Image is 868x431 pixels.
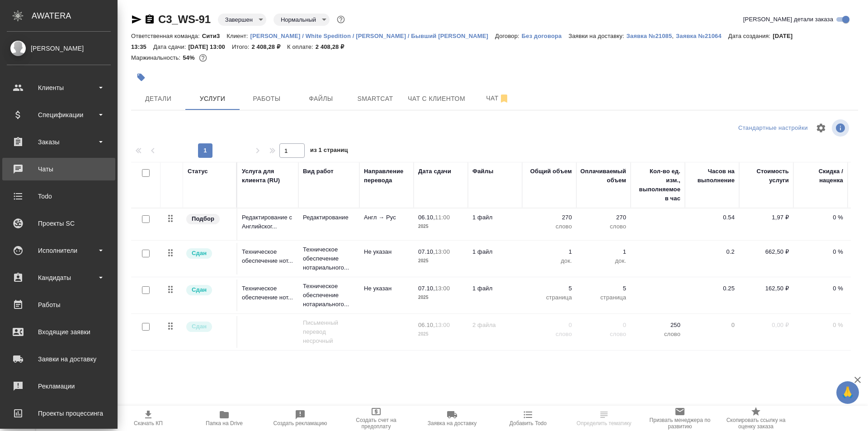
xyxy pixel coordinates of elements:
button: Создать счет на предоплату [338,406,414,431]
td: 0.2 [685,243,739,275]
p: 5 [581,284,626,293]
p: 13:00 [435,248,450,255]
div: Завершен [274,14,330,26]
p: 1 [527,247,572,256]
button: Скопировать ссылку на оценку заказа [718,406,794,431]
a: Рекламации [2,375,115,398]
button: 🙏 [836,381,859,404]
p: Техническое обеспечение нот... [242,284,294,302]
button: Скачать КП [110,406,186,431]
p: Заявка №21085 [627,33,672,39]
span: Определить тематику [576,420,631,426]
div: split button [736,121,810,135]
span: Детали [137,93,180,104]
p: 270 [581,213,626,222]
a: C3_WS-91 [158,13,211,25]
p: Техническое обеспечение нотариального... [303,245,355,272]
p: 2025 [418,330,463,339]
p: Не указан [364,284,409,293]
p: страница [581,293,626,302]
button: Заявка №21064 [676,32,728,41]
p: слово [527,330,572,339]
div: Рекламации [7,379,111,393]
p: 1 файл [472,213,518,222]
p: 07.10, [418,248,435,255]
p: Сдан [192,249,207,258]
div: AWATERA [32,7,118,25]
span: 🙏 [840,383,855,402]
p: Заявка №21064 [676,33,728,39]
div: Работы [7,298,111,312]
span: Настроить таблицу [810,117,832,139]
a: Todo [2,185,115,208]
div: Файлы [472,167,493,176]
a: Проекты SC [2,212,115,235]
p: Письменный перевод несрочный [303,318,355,346]
div: Стоимость услуги [744,167,789,185]
p: Маржинальность: [131,54,183,61]
p: Редактирование [303,213,355,222]
p: 662,50 ₽ [744,247,789,256]
span: Файлы [299,93,343,104]
div: Направление перевода [364,167,409,185]
p: 54% [183,54,197,61]
div: Скидка / наценка [798,167,843,185]
div: Todo [7,189,111,203]
div: Спецификации [7,108,111,122]
p: Дата создания: [728,33,773,39]
p: док. [527,256,572,265]
p: [PERSON_NAME] / White Spedition / [PERSON_NAME] / Бывший [PERSON_NAME] [250,33,495,39]
div: Исполнители [7,244,111,257]
p: 2 408,28 ₽ [251,43,287,50]
p: 270 [527,213,572,222]
p: 1 файл [472,284,518,293]
p: слово [635,330,680,339]
span: Чат с клиентом [408,93,465,104]
p: Ответственная команда: [131,33,202,39]
button: Призвать менеджера по развитию [642,406,718,431]
span: Создать рекламацию [274,420,327,426]
div: Кандидаты [7,271,111,284]
p: 0 % [798,213,843,222]
p: 5 [527,284,572,293]
p: Подбор [192,214,214,223]
p: 1,97 ₽ [744,213,789,222]
p: 2025 [418,222,463,231]
p: Не указан [364,247,409,256]
button: Добавить тэг [131,67,151,87]
div: Вид работ [303,167,334,176]
p: слово [581,222,626,231]
button: Создать рекламацию [262,406,338,431]
p: 13:00 [435,322,450,328]
p: 07.10, [418,285,435,292]
div: Заявки на доставку [7,352,111,366]
button: Добавить Todo [490,406,566,431]
button: Заявка на доставку [414,406,490,431]
div: Проекты SC [7,217,111,230]
span: Услуги [191,93,234,104]
button: Скопировать ссылку [144,14,155,25]
span: Добавить Todo [509,420,547,426]
p: 2 файла [472,321,518,330]
td: 0.25 [685,279,739,311]
a: Входящие заявки [2,321,115,343]
span: Работы [245,93,288,104]
div: Кол-во ед. изм., выполняемое в час [635,167,680,203]
p: Сдан [192,322,207,331]
p: Сдан [192,285,207,294]
div: Клиенты [7,81,111,95]
span: [PERSON_NAME] детали заказа [743,15,833,24]
p: док. [581,256,626,265]
span: Создать счет на предоплату [344,417,409,430]
a: Проекты процессинга [2,402,115,425]
a: Чаты [2,158,115,180]
div: Дата сдачи [418,167,451,176]
p: 1 [581,247,626,256]
div: Общий объем [530,167,572,176]
p: Редактирование с Английског... [242,213,294,231]
p: 162,50 ₽ [744,284,789,293]
p: Итого: [232,43,251,50]
div: Услуга для клиента (RU) [242,167,294,185]
a: [PERSON_NAME] / White Spedition / [PERSON_NAME] / Бывший [PERSON_NAME] [250,32,495,39]
p: , [672,33,676,39]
